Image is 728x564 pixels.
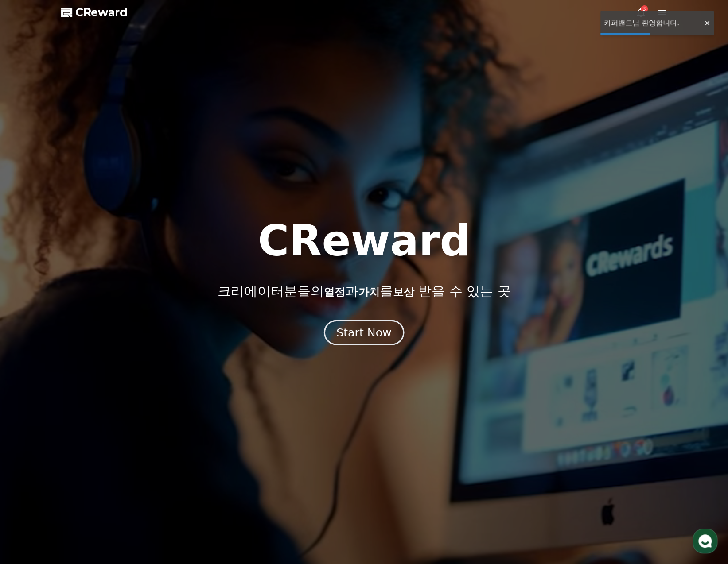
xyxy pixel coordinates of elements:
[217,283,510,299] p: 크리에이터분들의 과 를 받을 수 있는 곳
[75,5,128,19] span: CReward
[324,320,404,345] button: Start Now
[326,329,402,338] a: Start Now
[258,220,470,262] h1: CReward
[323,286,345,298] span: 열정
[393,286,414,298] span: 보상
[81,294,92,301] span: 대화
[137,294,148,301] span: 설정
[635,7,646,18] a: 3
[28,294,33,301] span: 홈
[358,286,379,298] span: 가치
[336,325,391,340] div: Start Now
[114,281,170,303] a: 설정
[641,5,648,12] div: 3
[61,5,128,19] a: CReward
[58,281,114,303] a: 대화
[3,281,58,303] a: 홈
